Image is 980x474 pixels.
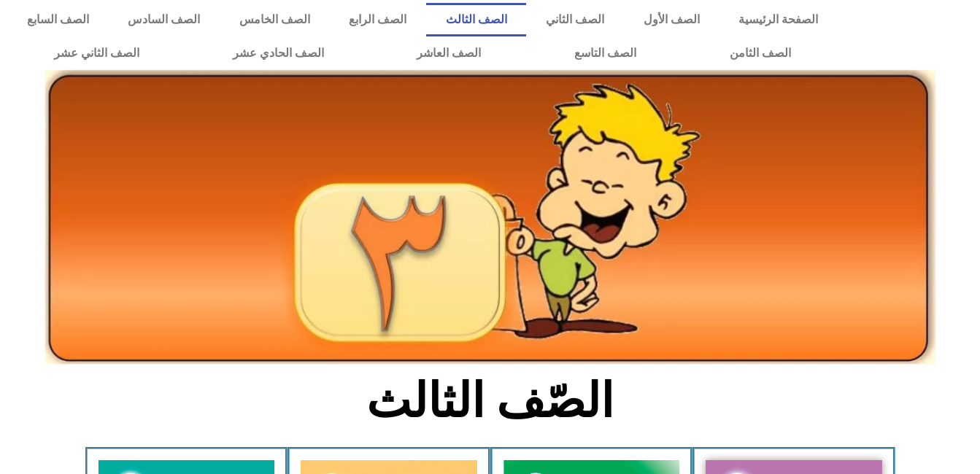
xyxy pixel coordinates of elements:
[329,3,425,36] a: الصف الرابع
[719,3,837,36] a: الصفحة الرئيسية
[186,36,371,70] a: الصف الحادي عشر
[7,36,186,70] a: الصف الثاني عشر
[249,373,731,430] h2: الصّف الثالث
[683,36,838,70] a: الصف الثامن
[624,3,719,36] a: الصف الأول
[109,3,220,36] a: الصف السادس
[426,3,526,36] a: الصف الثالث
[7,3,108,36] a: الصف السابع
[528,36,683,70] a: الصف التاسع
[526,3,623,36] a: الصف الثاني
[220,3,329,36] a: الصف الخامس
[370,36,528,70] a: الصف العاشر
